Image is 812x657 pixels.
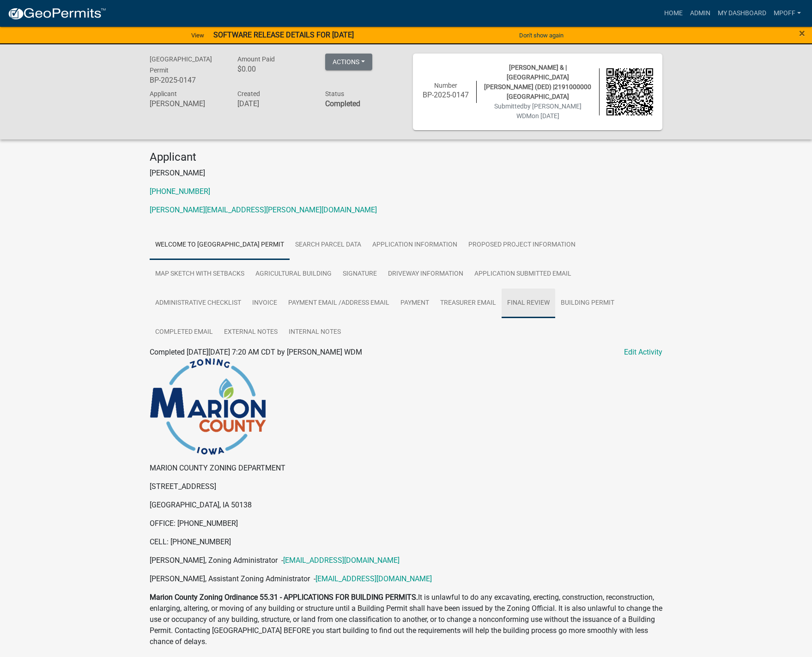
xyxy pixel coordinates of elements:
p: [STREET_ADDRESS] [150,481,662,492]
p: [GEOGRAPHIC_DATA], IA 50138 [150,500,662,511]
a: [PHONE_NUMBER] [150,187,210,196]
a: Completed Email [150,318,218,347]
p: [PERSON_NAME], Zoning Administrator - [150,555,662,566]
a: Map Sketch with Setbacks [150,259,250,289]
button: Close [799,28,805,39]
span: Completed [DATE][DATE] 7:20 AM CDT by [PERSON_NAME] WDM [150,348,362,356]
a: Driveway Information [382,259,469,289]
span: Amount Paid [237,55,275,63]
img: image_be028ab4-a45e-4790-9d45-118dc00cb89f.png [150,358,267,455]
p: [PERSON_NAME], Assistant Zoning Administrator - [150,573,662,585]
p: CELL: [PHONE_NUMBER] [150,536,662,548]
a: Administrative Checklist [150,289,247,318]
a: Edit Activity [624,347,662,358]
span: Created [237,90,260,97]
a: External Notes [218,318,283,347]
a: Search Parcel Data [290,230,367,260]
span: [GEOGRAPHIC_DATA] Permit [150,55,212,74]
h4: Applicant [150,151,662,164]
a: [EMAIL_ADDRESS][DOMAIN_NAME] [283,556,400,565]
a: Treasurer Email [435,289,502,318]
a: [EMAIL_ADDRESS][DOMAIN_NAME] [315,574,432,583]
a: Internal Notes [283,318,346,347]
a: Application Information [367,230,463,260]
strong: Completed [325,99,360,108]
h6: $0.00 [237,65,311,73]
h6: [PERSON_NAME] [150,99,224,108]
span: [PERSON_NAME] & | [GEOGRAPHIC_DATA][PERSON_NAME] (DED) |2191000000 [GEOGRAPHIC_DATA] [484,64,591,100]
button: Don't show again [515,28,567,43]
p: OFFICE: [PHONE_NUMBER] [150,518,662,529]
span: × [799,27,805,40]
p: MARION COUNTY ZONING DEPARTMENT [150,463,662,474]
span: Number [434,82,457,89]
a: Admin [686,5,714,22]
button: Actions [325,54,372,70]
a: View [188,28,208,43]
a: Building Permit [555,289,620,318]
a: Invoice [247,289,283,318]
a: My Dashboard [714,5,770,22]
p: [PERSON_NAME] [150,168,662,179]
a: Payment Email /Address Email [283,289,395,318]
a: Payment [395,289,435,318]
a: Welcome to [GEOGRAPHIC_DATA] Permit [150,230,290,260]
a: Final Review [502,289,555,318]
h6: [DATE] [237,99,311,108]
span: Submitted on [DATE] [494,102,582,120]
a: Signature [337,259,382,289]
h6: BP-2025-0147 [422,90,469,99]
strong: SOFTWARE RELEASE DETAILS FOR [DATE] [213,30,354,39]
a: Proposed Project Information [463,230,581,260]
a: [PERSON_NAME][EMAIL_ADDRESS][PERSON_NAME][DOMAIN_NAME] [150,205,377,214]
a: Home [661,5,686,22]
h6: BP-2025-0147 [150,76,224,84]
span: by [PERSON_NAME] WDM [516,102,582,120]
span: Applicant [150,90,177,97]
strong: Marion County Zoning Ordinance 55.31 - APPLICATIONS FOR BUILDING PERMITS. [150,593,418,602]
a: mpoff [770,5,805,22]
a: Application Submitted Email [469,259,577,289]
img: QR code [606,68,654,115]
span: Status [325,90,344,97]
p: It is unlawful to do any excavating, erecting, construction, reconstruction, enlarging, altering,... [150,592,662,647]
a: Agricultural Building [250,259,337,289]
